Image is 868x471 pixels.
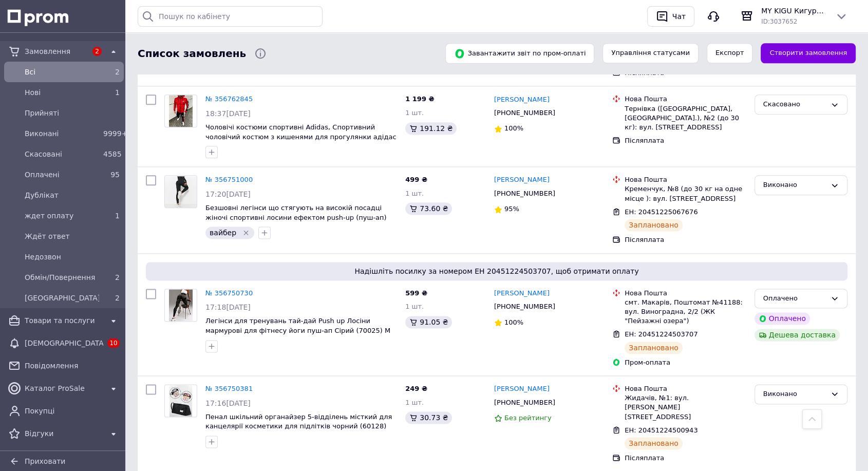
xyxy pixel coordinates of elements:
div: [PHONE_NUMBER] [492,300,557,313]
span: 100% [504,124,523,132]
div: Кременчук, №8 (до 30 кг на одне місце ): вул. [STREET_ADDRESS] [625,184,746,203]
span: Повідомлення [25,361,120,371]
span: Дублікат [25,190,120,200]
button: Управління статусами [602,43,699,63]
div: Заплановано [625,219,683,231]
span: MY KIGU Кигуруми для всей семьи! [761,6,827,16]
a: [PERSON_NAME] [494,289,550,298]
span: 1 шт. [405,190,424,197]
span: Без рейтингу [504,414,552,422]
a: Створити замовлення [761,43,856,63]
span: Список замовлень [138,46,246,61]
div: Нова Пошта [625,175,746,184]
div: 191.12 ₴ [405,122,457,135]
button: Чат [647,6,694,27]
button: Завантажити звіт по пром-оплаті [445,43,594,64]
span: Безшовні легінси що стягують на високій посадці жіночі спортивні лосини ефектом push-up (пуш-ап) ... [205,204,387,231]
img: Фото товару [169,95,193,127]
span: 499 ₴ [405,176,427,183]
span: 4585 [103,150,122,158]
span: [DEMOGRAPHIC_DATA] [25,338,103,348]
span: 17:20[DATE] [205,190,251,198]
span: Недозвон [25,252,120,262]
span: Виконані [25,128,99,139]
img: Фото товару [169,385,193,417]
div: 91.05 ₴ [405,316,452,328]
button: Експорт [707,43,753,63]
span: 2 [115,273,120,281]
span: Приховати [25,457,65,465]
span: ЕН: 20451225067676 [625,208,697,216]
span: 17:16[DATE] [205,399,251,407]
span: 1 шт. [405,109,424,117]
span: ждет оплату [25,211,99,221]
a: № 356750381 [205,385,253,392]
span: Прийняті [25,108,120,118]
span: 1 шт. [405,303,424,310]
div: Скасовано [763,99,826,110]
span: вайбер [210,229,236,237]
span: 95% [504,205,519,213]
div: Нова Пошта [625,289,746,298]
span: 1 шт. [405,399,424,406]
span: ЕН: 20451224503707 [625,330,697,338]
span: 95 [110,171,120,179]
div: Жидачів, №1: вул. [PERSON_NAME][STREET_ADDRESS] [625,393,746,422]
a: Легінси для тренувань тай-дай Push up Лосіни мармурові для фітнесу йоги пуш-ап Сірий (70025) M [205,317,390,334]
span: ЕН: 20451224500943 [625,426,697,434]
span: Замовлення [25,46,87,56]
a: Чоловічі костюми спортивні Adidas, Спортивний чоловічий костюм з кишенями для прогулянки адідас [205,123,396,141]
img: Фото товару [165,176,197,208]
div: Нова Пошта [625,95,746,104]
span: Надішліть посилку за номером ЕН 20451224503707, щоб отримати оплату [150,266,843,276]
span: Обмін/Повернення [25,272,99,282]
a: № 356750730 [205,289,253,297]
div: Заплановано [625,342,683,354]
div: Виконано [763,180,826,191]
span: Відгуки [25,428,103,439]
span: 18:37[DATE] [205,109,251,118]
img: Фото товару [169,289,193,321]
a: № 356762845 [205,95,253,103]
a: [PERSON_NAME] [494,384,550,394]
a: [PERSON_NAME] [494,175,550,185]
input: Пошук по кабінету [138,6,323,27]
span: 17:18[DATE] [205,303,251,311]
div: Дешева доставка [754,329,840,341]
span: 249 ₴ [405,385,427,392]
div: Оплачено [763,293,826,304]
div: Заплановано [625,437,683,449]
div: смт. Макарів, Поштомат №41188: вул. Виноградна, 2/2 (ЖК "Пейзажні озера") [625,298,746,326]
span: 2 [115,294,120,302]
span: Покупці [25,406,120,416]
span: 1 [115,212,120,220]
div: Пром-оплата [625,358,746,367]
svg: Видалити мітку [242,229,250,237]
span: 9999+ [103,129,127,138]
span: Каталог ProSale [25,383,103,393]
div: [PHONE_NUMBER] [492,396,557,409]
div: Післяплата [625,235,746,244]
a: № 356751000 [205,176,253,183]
span: Товари та послуги [25,315,103,326]
a: Фото товару [164,95,197,127]
span: 1 199 ₴ [405,95,434,103]
a: Пенал шкільний органайзер 5-відділень місткий для канцелярії косметики для підлітків чорний (60128) [205,413,392,430]
span: Ждёт ответ [25,231,120,241]
a: [PERSON_NAME] [494,95,550,105]
span: 2 [115,68,120,76]
div: Оплачено [754,312,810,325]
span: [GEOGRAPHIC_DATA] [25,293,99,303]
div: Нова Пошта [625,384,746,393]
span: 599 ₴ [405,289,427,297]
span: 10 [107,338,119,348]
span: Оплачені [25,169,99,180]
div: Післяплата [625,454,746,463]
span: 1 [115,88,120,97]
div: [PHONE_NUMBER] [492,106,557,120]
div: Тернівка ([GEOGRAPHIC_DATA], [GEOGRAPHIC_DATA].), №2 (до 30 кг): вул. [STREET_ADDRESS] [625,104,746,133]
span: 100% [504,318,523,326]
